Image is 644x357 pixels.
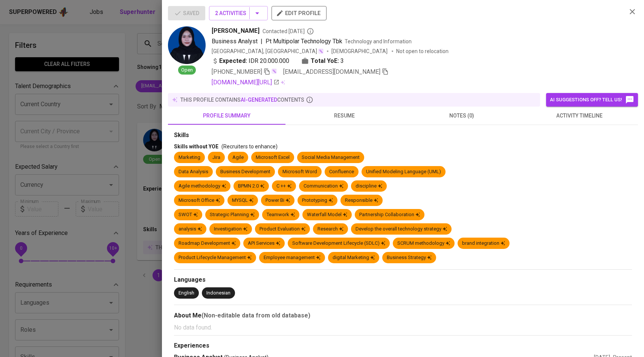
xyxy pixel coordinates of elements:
[329,168,354,175] div: Confluence
[292,240,385,247] div: Software Development Lifecycle (SDLC)
[179,211,198,218] div: SWOT
[179,168,208,175] div: Data Analysis
[241,97,277,103] span: AI-generated
[267,211,295,218] div: Teamwork
[174,143,218,150] span: Skills without YOE
[272,10,327,16] a: edit profile
[262,27,314,35] span: Contacted [DATE]
[317,226,343,233] div: Research
[238,183,264,190] div: BPMN 2.0
[397,240,450,247] div: SCRUM methodology
[212,38,258,45] span: Business Analyst
[304,183,343,190] div: Communication
[550,95,634,104] span: AI suggestions off? Tell us!
[172,111,281,121] span: profile summary
[356,183,382,190] div: discipline
[232,197,253,204] div: MYSQL
[179,183,226,190] div: Agile methodology
[318,48,324,54] img: magic_wand.svg
[214,226,247,233] div: Investigation
[359,211,420,218] div: Partnership Collaboration
[387,254,432,261] div: Business Strategy
[340,56,344,66] span: 3
[201,312,310,319] b: (Non-editable data from old database)
[366,168,441,175] div: Unified Modeling Language (UML)
[266,197,290,204] div: Power Bi
[212,154,220,161] div: Jira
[462,240,505,247] div: brand integration
[333,254,375,261] div: digital Marketing
[290,111,398,121] span: resume
[212,47,324,55] div: [GEOGRAPHIC_DATA], [GEOGRAPHIC_DATA]
[356,226,447,233] div: Develop the overall technology strategy
[278,8,320,18] span: edit profile
[174,131,632,140] div: Skills
[302,197,333,204] div: Prototyping
[180,96,304,104] p: this profile contains contents
[179,240,236,247] div: Roadmap Development
[178,67,196,74] span: Open
[407,111,516,121] span: notes (0)
[179,226,202,233] div: analysis
[174,276,632,284] div: Languages
[174,311,632,320] div: About Me
[212,26,259,35] span: [PERSON_NAME]
[345,38,412,44] span: Technology and Information
[179,197,220,204] div: Microsoft Office
[345,197,378,204] div: Responsible
[276,183,291,190] div: C ++
[179,290,194,297] div: English
[525,111,633,121] span: activity timeline
[264,254,320,261] div: Employee management
[179,154,200,161] div: Marketing
[212,78,279,87] a: [DOMAIN_NAME][URL]
[179,254,252,261] div: Product Lifecycle Management
[219,56,247,66] b: Expected:
[282,168,317,175] div: Microsoft Word
[221,143,278,150] span: (Recruiters to enhance)
[256,154,290,161] div: Microsoft Excel
[174,342,632,350] div: Experiences
[396,47,449,55] p: Not open to relocation
[232,154,244,161] div: Agile
[546,93,638,107] button: AI suggestions off? Tell us!
[259,226,305,233] div: Product Evaluation
[266,38,342,45] span: Pt Multipolar Technology Tbk
[174,323,632,332] p: No data found.
[210,211,255,218] div: Strategic Planning
[302,154,360,161] div: Social Media Management
[311,56,339,66] b: Total YoE:
[271,68,277,74] img: magic_wand.svg
[206,290,230,297] div: Indonesian
[248,240,280,247] div: API Services
[209,6,268,20] button: 2 Activities
[220,168,270,175] div: Business Development
[212,56,289,66] div: IDR 20.000.000
[212,68,262,75] span: [PHONE_NUMBER]
[307,211,347,218] div: Waterfall Model
[272,6,327,20] button: edit profile
[168,26,206,64] img: 34dbf420f339e292dbc56e851485fcbc.jpg
[307,27,314,35] svg: By Batam recruiter
[261,37,262,46] span: |
[283,68,380,75] span: [EMAIL_ADDRESS][DOMAIN_NAME]
[215,9,262,18] span: 2 Activities
[331,47,389,55] span: [DEMOGRAPHIC_DATA]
